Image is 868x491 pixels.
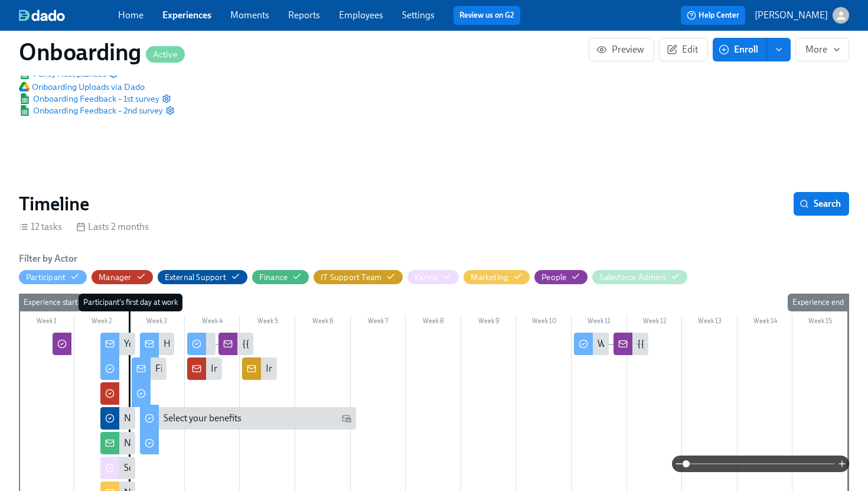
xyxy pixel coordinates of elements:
h6: Filter by Actor [19,252,77,265]
button: Finance [252,270,309,284]
span: Search [802,198,841,210]
div: Week 14 [738,315,793,330]
div: {{ participant.fullName }}'s 60-day feedback [637,337,814,350]
div: Hide People [541,272,566,283]
div: InfoSec Policy Acceptance Reminder - {{ participant.fullName }} [187,357,222,380]
img: Google Drive [19,82,30,92]
div: We'd love to hear about your first 60 days! [574,333,609,355]
div: Week 9 [461,315,517,330]
div: Select your benefits [164,412,242,425]
div: Hide Marketing [471,272,508,283]
div: Week 10 [516,315,572,330]
div: InfoSec Policy Acceptance Reminder - {{ participant.fullName }} [266,362,520,375]
img: Google Sheet [19,105,31,116]
div: Week 2 [74,315,130,330]
span: Preview [599,44,644,56]
a: Settings [402,9,435,21]
div: Week 5 [240,315,295,330]
div: Week 3 [129,315,185,330]
div: Experience end [788,294,849,311]
div: Week 8 [406,315,461,330]
p: [PERSON_NAME] [755,9,828,22]
div: InfoSec Policy Acceptance Reminder - {{ participant.fullName }} [242,357,277,380]
span: Onboarding Feedback – 1st survey [19,93,159,105]
div: Week 15 [792,315,848,330]
button: enroll [767,38,791,61]
div: Week 12 [627,315,683,330]
div: First day setup! [132,357,167,380]
a: Reports [288,9,320,21]
div: Week 1 [19,315,74,330]
div: Hide IT Support Team [321,272,381,283]
div: New [PERSON_NAME] Alert: {{ participant.fullName }}, starting {{ participant.startDate | MMMM Do }} [100,407,135,430]
div: Hide Karina [415,272,438,283]
button: More [795,38,849,61]
button: Manager [92,270,152,284]
span: Help Center [687,9,739,21]
div: New Employee Hire: {{ participant.fullName }}, starting {{ participant.startDate | MMMM Do }} [100,432,135,454]
span: Onboarding Feedback – 2nd survey [19,105,163,116]
div: Week 6 [295,315,351,330]
div: Hide Salesforce Admins [599,272,665,283]
a: Review us on G2 [459,9,514,21]
div: Hide Participant [26,272,66,283]
div: Hide Finance [259,272,288,283]
div: Week 11 [572,315,627,330]
img: dado [19,9,65,21]
span: More [805,44,839,56]
div: Participant's first day at work [79,294,182,311]
div: Hide Manager [99,272,131,283]
div: Select your benefits [140,407,356,430]
button: Enroll [713,38,767,61]
button: [PERSON_NAME] [755,7,849,24]
h2: Timeline [19,192,89,216]
button: Search [794,192,849,216]
a: Home [118,9,143,21]
span: Onboarding Uploads via Dado [19,81,145,93]
a: Google SheetOnboarding Feedback – 1st survey [19,93,159,105]
button: Preview [589,38,654,61]
button: External Support [158,270,247,284]
button: Marketing [464,270,530,284]
button: Participant [19,270,87,284]
div: We'd love to hear about your first 60 days! [598,337,766,350]
div: InfoSec Policy Acceptance Reminder - {{ participant.fullName }} [211,362,465,375]
div: HR follow-up [164,337,217,350]
div: 12 tasks [19,220,62,233]
div: {{ participant.fullName }}'s initial feedback [242,337,413,350]
div: Experience start [19,294,82,311]
button: Salesforce Admins [592,270,687,284]
svg: Work Email [342,414,351,423]
h1: Onboarding [19,38,185,66]
button: Review us on G2 [453,6,520,25]
div: Week 4 [185,315,240,330]
button: Karina [407,270,459,284]
img: Google Sheet [19,93,31,104]
button: Edit [659,38,708,61]
span: Enroll [721,44,758,56]
div: Your First Day is Fast Approaching! [124,337,265,350]
div: {{ participant.fullName }}'s 60-day feedback [614,333,648,355]
a: Employees [339,9,383,21]
a: Google SheetOnboarding Feedback – 2nd survey [19,105,163,116]
div: HR follow-up [140,333,175,355]
div: Hide External Support [165,272,226,283]
div: New Employee Hire: {{ participant.fullName }}, starting {{ participant.startDate | MMMM Do }} [124,437,501,450]
div: Your First Day is Fast Approaching! [100,333,135,355]
span: Active [146,50,185,59]
div: {{ participant.fullName }}'s initial feedback [218,333,253,355]
span: Edit [669,44,698,56]
a: Moments [230,9,269,21]
div: Week 7 [351,315,406,330]
div: First day setup! [155,362,217,375]
button: People [534,270,588,284]
a: dado [19,9,118,21]
a: Experiences [162,9,211,21]
div: New [PERSON_NAME] Alert: {{ participant.fullName }}, starting {{ participant.startDate | MMMM Do }} [124,412,536,425]
a: Google DriveOnboarding Uploads via Dado [19,81,145,93]
div: Lasts 2 months [76,220,149,233]
button: IT Support Team [314,270,403,284]
button: Help Center [681,6,745,25]
div: Week 13 [682,315,738,330]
